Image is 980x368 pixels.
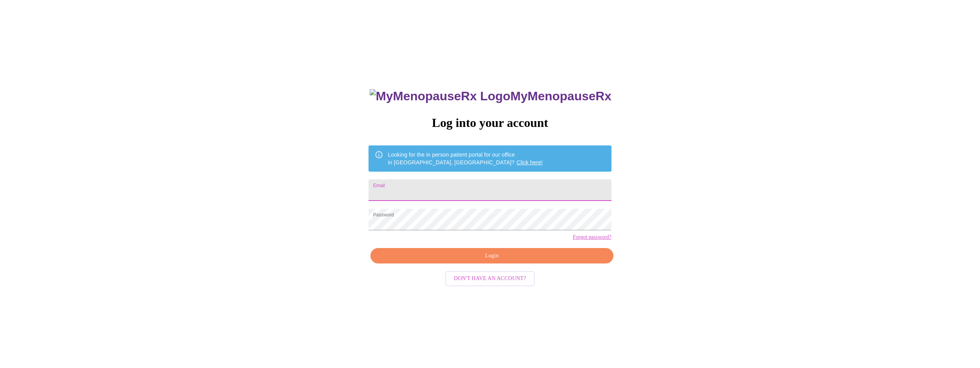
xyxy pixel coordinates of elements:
h3: MyMenopauseRx [370,89,611,103]
a: Don't have an account? [443,275,537,281]
div: Looking for the in person patient portal for our office in [GEOGRAPHIC_DATA], [GEOGRAPHIC_DATA]? [388,148,543,169]
a: Forgot password? [573,234,611,240]
a: Click here! [516,159,543,165]
button: Don't have an account? [445,271,535,286]
h3: Log into your account [369,116,611,130]
img: MyMenopauseRx Logo [370,89,510,103]
span: Don't have an account? [454,274,526,284]
span: Login [379,251,604,261]
button: Login [370,248,613,264]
